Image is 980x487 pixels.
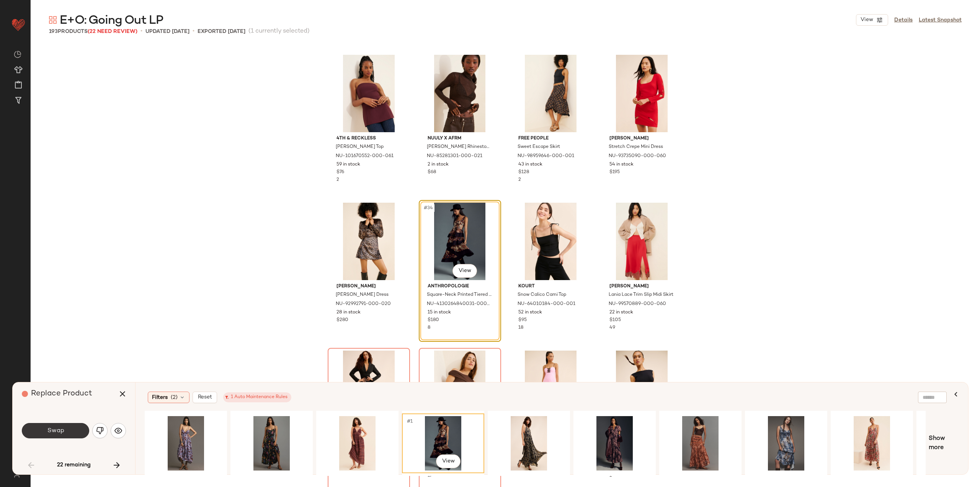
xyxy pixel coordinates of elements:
[518,144,560,151] span: Sweet Escape Skirt
[423,204,434,212] span: #34
[452,264,477,278] button: View
[518,309,542,316] span: 52 in stock
[336,169,344,176] span: $76
[330,351,407,428] img: 96518147_018_b
[609,283,674,290] span: [PERSON_NAME]
[233,416,310,471] img: 4130957990037_009_b
[49,29,58,34] span: 193
[427,301,492,308] span: NU-4130264840031-000-009
[603,55,680,132] img: 93735090_060_b
[518,292,566,298] span: Snow Calico Cami Top
[147,416,224,471] img: 4130916210308_049_b
[49,28,137,36] div: Products
[336,292,389,298] span: [PERSON_NAME] Dress
[490,416,567,471] img: 63718878_001_b
[609,153,666,160] span: NU-93735090-000-060
[47,427,64,435] span: Swap
[57,462,91,469] span: 22 remaining
[171,394,178,402] span: (2)
[919,16,962,24] a: Latest Snapshot
[193,27,194,36] span: •
[421,203,498,280] img: 4130264840031_009_b2
[14,51,21,58] img: svg%3e
[518,317,527,324] span: $95
[662,416,739,471] img: 4120957990014_089_b
[114,427,122,435] img: svg%3e
[427,292,492,298] span: Square-Neck Printed Tiered Midi Dress
[336,144,384,151] span: [PERSON_NAME] Top
[421,351,498,428] img: 101455202_020_b
[88,29,137,34] span: (22 Need Review)
[518,161,542,168] span: 43 in stock
[227,394,287,401] div: 1 Auto Maintenance Rules
[60,13,163,28] span: E+O: Going Out LP
[603,351,680,428] img: 89393771_001_b
[576,416,653,471] img: 4130916210118_096_b
[609,301,666,308] span: NU-99570889-000-060
[609,317,621,324] span: $105
[336,301,391,308] span: NU-92992791-000-020
[336,309,361,316] span: 28 in stock
[609,325,615,330] span: 49
[248,27,310,36] span: (1 currently selected)
[336,153,394,160] span: NU-101670552-000-061
[140,27,142,36] span: •
[603,203,680,280] img: 99570889_060_b
[198,394,212,400] span: Reset
[330,55,407,132] img: 101670552_061_b
[193,392,217,403] button: Reset
[31,390,92,398] span: Replace Product
[609,161,634,168] span: 54 in stock
[518,153,574,160] span: NU-98959646-000-001
[609,135,674,142] span: [PERSON_NAME]
[518,169,529,176] span: $128
[518,301,575,308] span: NU-64010184-000-001
[145,28,189,36] p: updated [DATE]
[609,169,620,176] span: $195
[152,394,168,402] span: Filters
[441,458,454,464] span: View
[518,135,583,142] span: Free People
[336,283,401,290] span: [PERSON_NAME]
[9,472,24,478] img: svg%3e
[405,416,482,471] img: 4130264840031_009_b2
[336,161,360,168] span: 59 in stock
[198,28,245,36] p: Exported [DATE]
[406,418,414,425] span: #1
[49,16,57,24] img: svg%3e
[860,17,873,23] span: View
[319,416,396,471] img: 83644740_052_b
[518,177,521,182] span: 2
[458,268,471,274] span: View
[428,161,449,168] span: 2 in stock
[436,454,461,468] button: View
[428,135,492,142] span: Nuuly x AFRM
[96,427,104,435] img: svg%3e
[336,317,348,324] span: $280
[427,153,482,160] span: NU-85281301-000-021
[929,434,959,453] span: Show more
[427,144,492,151] span: [PERSON_NAME] Rhinestone Mesh Top
[336,177,339,182] span: 2
[894,16,913,24] a: Details
[748,416,825,471] img: 4130957990149_049_b
[512,55,589,132] img: 98959646_001_b
[609,144,663,151] span: Stretch Crepe Mini Dress
[609,309,633,316] span: 22 in stock
[856,14,888,26] button: View
[518,325,523,330] span: 18
[609,292,673,298] span: Lania Lace Trim Slip Midi Skirt
[833,416,910,471] img: 69992022_000_b
[336,135,401,142] span: 4th & Reckless
[22,423,89,438] button: Swap
[512,351,589,428] img: 91357517_066_b
[512,203,589,280] img: 64010184_001_b4
[518,283,583,290] span: Kourt
[421,55,498,132] img: 85281301_021_b
[330,203,407,280] img: 92992791_020_b
[11,17,26,32] img: heart_red.DM2ytmEG.svg
[428,169,436,176] span: $68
